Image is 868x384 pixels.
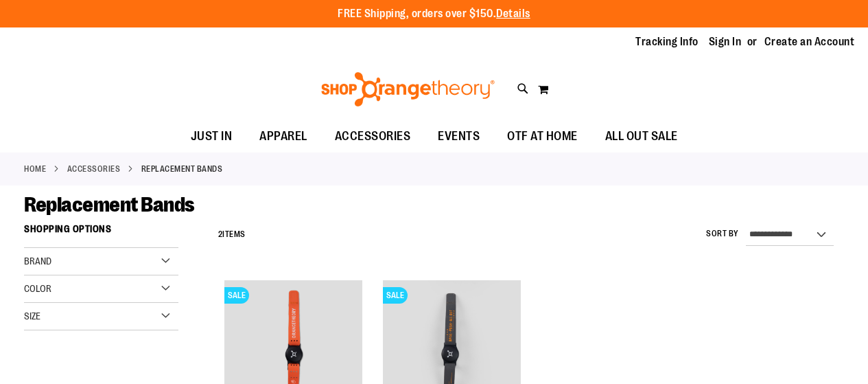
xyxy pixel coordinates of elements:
h2: Items [218,224,246,245]
a: Home [24,163,46,175]
span: ACCESSORIES [335,121,411,152]
a: Create an Account [764,34,855,49]
span: APPAREL [259,121,307,152]
span: SALE [383,287,408,304]
strong: Replacement Bands [141,163,223,175]
label: Sort By [706,228,739,240]
p: FREE Shipping, orders over $150. [338,6,530,22]
strong: Shopping Options [24,217,178,248]
span: SALE [224,287,249,304]
span: ALL OUT SALE [605,121,678,152]
a: Tracking Info [635,34,699,49]
a: Details [496,8,530,20]
span: JUST IN [191,121,233,152]
span: 2 [218,229,223,239]
span: OTF AT HOME [507,121,578,152]
span: Brand [24,256,51,267]
span: Color [24,283,51,294]
span: EVENTS [438,121,480,152]
a: ACCESSORIES [67,163,121,175]
span: Size [24,310,40,321]
a: Sign In [709,34,742,49]
img: Shop Orangetheory [319,72,497,106]
span: Replacement Bands [24,193,195,216]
